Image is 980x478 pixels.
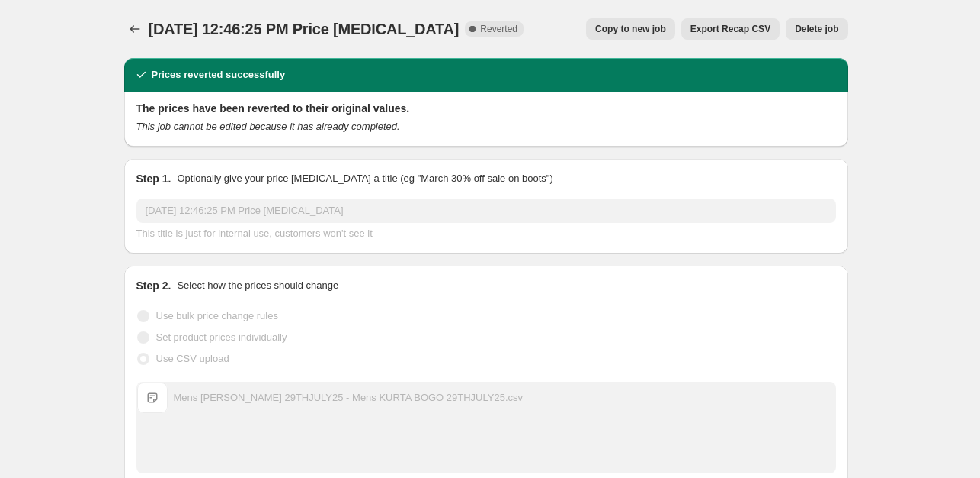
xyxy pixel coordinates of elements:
[786,18,847,40] button: Delete job
[681,18,780,40] button: Export Recap CSV
[149,21,460,37] span: [DATE] 12:46:25 PM Price [MEDICAL_DATA]
[177,278,338,293] p: Select how the prices should change
[136,278,171,293] h2: Step 2.
[156,353,229,364] span: Use CSV upload
[136,101,836,116] h2: The prices have been reverted to their original values.
[174,390,524,405] div: Mens [PERSON_NAME] 29THJULY25 - Mens KURTA BOGO 29THJULY25.csv
[156,310,278,321] span: Use bulk price change rules
[795,23,838,35] span: Delete job
[136,199,836,223] input: 30% off holiday sale
[136,171,171,186] h2: Step 1.
[595,23,666,35] span: Copy to new job
[136,121,400,132] i: This job cannot be edited because it has already completed.
[586,18,675,40] button: Copy to new job
[136,228,373,239] span: This title is just for internal use, customers won't see it
[690,23,770,35] span: Export Recap CSV
[480,23,517,35] span: Reverted
[156,331,287,343] span: Set product prices individually
[177,171,552,186] p: Optionally give your price [MEDICAL_DATA] a title (eg "March 30% off sale on boots")
[152,67,286,82] h2: Prices reverted successfully
[124,18,146,40] button: Price change jobs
